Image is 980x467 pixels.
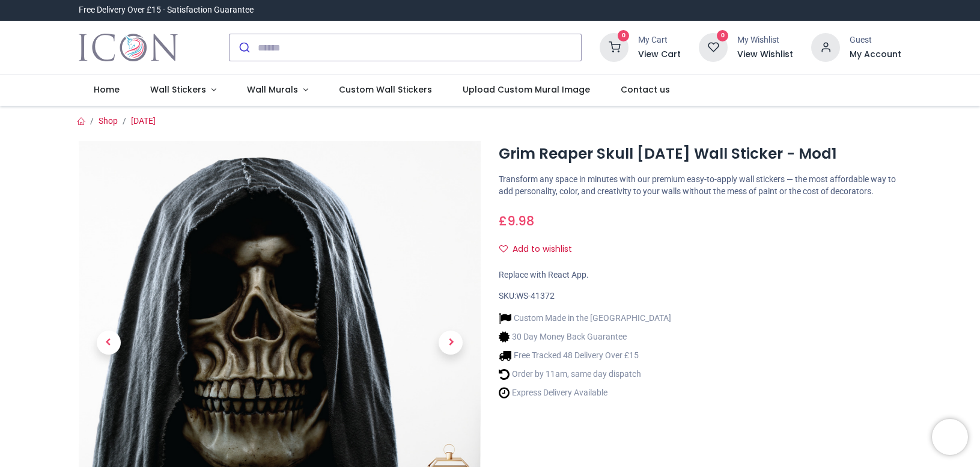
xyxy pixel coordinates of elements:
li: Express Delivery Available [499,386,671,399]
div: Free Delivery Over £15 - Satisfaction Guarantee [79,4,254,16]
iframe: Brevo live chat [932,419,968,455]
a: Logo of Icon Wall Stickers [79,31,178,64]
a: Shop [99,116,118,126]
span: Previous [97,331,121,355]
button: Add to wishlistAdd to wishlist [499,239,582,260]
iframe: Customer reviews powered by Trustpilot [649,4,901,16]
p: Transform any space in minutes with our premium easy-to-apply wall stickers — the most affordable... [499,174,901,197]
sup: 0 [618,30,629,41]
a: 0 [600,42,628,52]
span: Wall Murals [247,84,298,96]
a: View Wishlist [737,49,793,61]
a: View Cart [638,49,681,61]
span: Next [439,331,463,355]
div: Guest [850,34,901,46]
a: [DATE] [131,116,156,126]
img: Icon Wall Stickers [79,31,178,64]
span: Wall Stickers [150,84,206,96]
span: Home [94,84,120,96]
i: Add to wishlist [499,245,508,253]
div: My Cart [638,34,681,46]
li: Order by 11am, same day dispatch [499,368,671,380]
a: Wall Murals [232,75,324,106]
a: Wall Stickers [135,75,232,106]
h1: Grim Reaper Skull [DATE] Wall Sticker - Mod1 [499,144,901,164]
li: Free Tracked 48 Delivery Over £15 [499,349,671,362]
div: SKU: [499,290,901,302]
li: 30 Day Money Back Guarantee [499,331,671,343]
li: Custom Made in the [GEOGRAPHIC_DATA] [499,312,671,325]
span: 9.98 [507,212,534,230]
button: Submit [230,34,258,61]
span: £ [499,212,534,230]
span: Contact us [621,84,670,96]
div: Replace with React App. [499,269,901,281]
sup: 0 [717,30,728,41]
a: 0 [699,42,728,52]
a: My Account [850,49,901,61]
span: Upload Custom Mural Image [463,84,590,96]
div: My Wishlist [737,34,793,46]
span: WS-41372 [516,291,555,301]
span: Custom Wall Stickers [339,84,432,96]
